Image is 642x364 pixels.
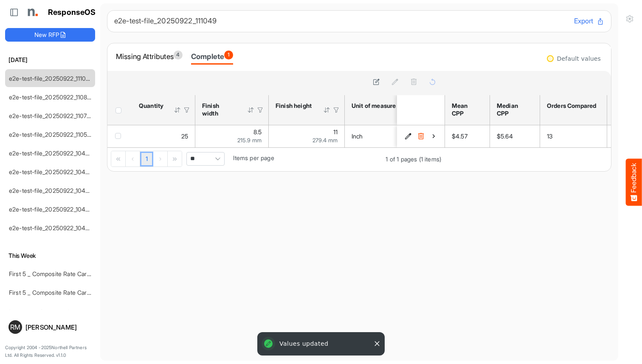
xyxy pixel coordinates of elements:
div: Go to first page [111,151,126,166]
a: e2e-test-file_20250922_104604 [9,206,97,213]
span: (1 items) [419,155,441,163]
div: Filter Icon [183,106,191,114]
h6: [DATE] [5,55,95,65]
td: checkbox [107,125,132,147]
span: 25 [181,133,188,140]
span: 1 [224,51,233,59]
div: Finish width [202,102,236,117]
span: 11 [333,128,338,135]
button: Close [373,339,381,348]
div: Filter Icon [256,106,264,114]
div: Missing Attributes [116,51,183,62]
div: Median CPP [497,102,530,117]
div: Orders Compared [547,102,597,110]
span: RM [10,324,20,330]
a: e2e-test-file_20250922_110850 [9,93,95,101]
div: Pager Container [107,148,445,171]
p: Copyright 2004 - 2025 Northell Partners Ltd. All Rights Reserved. v 1.1.0 [5,344,95,359]
div: Default values [557,56,601,62]
a: First 5 _ Composite Rate Card [DATE] (2) [9,289,119,296]
span: 1 of 1 pages [386,155,417,163]
button: Delete [417,132,425,141]
td: $5.64 is template cell Column Header median-cpp [490,125,540,147]
a: e2e-test-file_20250922_111049 [9,75,93,82]
a: e2e-test-file_20250922_104951 [9,150,95,157]
a: e2e-test-file_20250922_104513 [9,224,95,231]
span: Items per page [233,154,274,161]
div: Mean CPP [452,102,480,117]
td: Inch is template cell Column Header httpsnorthellcomontologiesmapping-rulesmeasurementhasunitofme... [345,125,429,147]
td: $4.57 is template cell Column Header mean-cpp [445,125,490,147]
td: 8.5 is template cell Column Header httpsnorthellcomontologiesmapping-rulesmeasurementhasfinishsiz... [195,125,269,147]
td: 13 is template cell Column Header orders-compared [540,125,607,147]
td: a14b8b1f-998e-4c18-acd0-4571d9dea5e4 is template cell Column Header [397,125,446,147]
button: Feedback [626,158,642,206]
div: Go to last page [168,151,182,166]
div: Finish height [276,102,312,110]
span: 8.5 [253,128,262,135]
a: e2e-test-file_20250922_104840 [9,168,97,175]
span: 13 [547,133,552,140]
div: Go to next page [153,151,168,166]
span: $4.57 [452,133,467,140]
a: e2e-test-file_20250922_104733 [9,187,96,194]
button: Edit [404,132,412,141]
div: Unit of measure [352,102,397,110]
h6: This Week [5,251,95,260]
span: Pagerdropdown [186,152,225,166]
th: Header checkbox [107,95,132,125]
span: 4 [174,51,183,59]
h6: e2e-test-file_20250922_111049 [114,17,567,25]
a: e2e-test-file_20250922_110529 [9,131,94,138]
span: 215.9 mm [237,137,262,144]
div: Go to previous page [126,151,140,166]
td: 11 is template cell Column Header httpsnorthellcomontologiesmapping-rulesmeasurementhasfinishsize... [269,125,345,147]
a: e2e-test-file_20250922_110716 [9,112,93,119]
div: Values updated [259,334,383,354]
div: Filter Icon [332,106,340,114]
a: Page 1 of 1 Pages [140,152,153,167]
a: First 5 _ Composite Rate Card [DATE] (2) [9,270,119,277]
span: 279.4 mm [313,137,338,144]
div: [PERSON_NAME] [25,324,92,330]
button: Export [574,16,604,27]
button: New RFP [5,28,95,42]
button: View [429,132,438,141]
h1: ResponseOS [48,8,96,17]
div: Quantity [139,102,163,110]
div: Complete [191,51,233,62]
span: Inch [352,133,363,140]
td: 25 is template cell Column Header httpsnorthellcomontologiesmapping-rulesorderhasquantity [132,125,195,147]
span: $5.64 [497,133,513,140]
img: Northell [23,4,40,21]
